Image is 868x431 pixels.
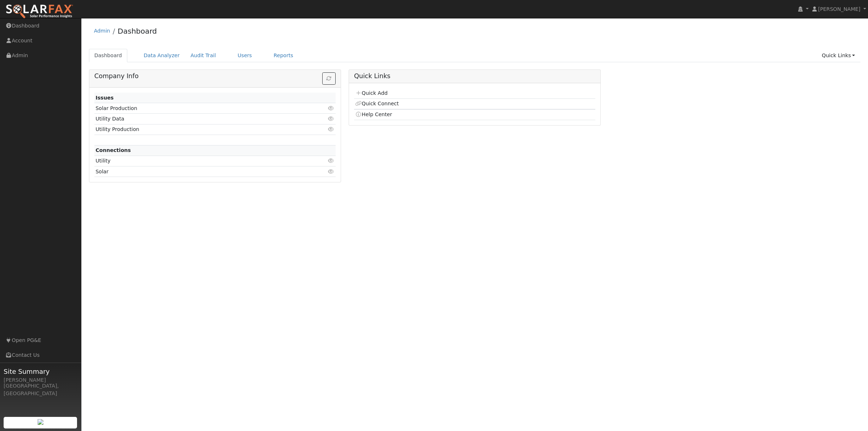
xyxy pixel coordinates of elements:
a: Reports [268,49,299,62]
a: Dashboard [89,49,128,62]
td: Utility Data [94,114,297,124]
h5: Company Info [94,72,336,80]
div: [PERSON_NAME] [4,376,77,384]
i: Click to view [328,169,335,174]
a: Quick Connect [355,101,399,106]
img: SolarFax [5,4,73,19]
a: Dashboard [118,27,157,35]
a: Audit Trail [185,49,221,62]
strong: Connections [95,147,131,153]
td: Utility Production [94,124,297,135]
td: Utility [94,156,297,166]
img: retrieve [38,419,43,425]
a: Data Analyzer [138,49,185,62]
td: Solar Production [94,103,297,114]
div: [GEOGRAPHIC_DATA], [GEOGRAPHIC_DATA] [4,382,77,397]
a: Quick Add [355,90,387,96]
i: Click to view [328,127,335,132]
h5: Quick Links [354,72,595,80]
a: Admin [94,28,110,34]
span: [PERSON_NAME] [818,6,860,12]
i: Click to view [328,158,335,163]
span: Site Summary [4,367,77,376]
td: Solar [94,166,297,177]
i: Click to view [328,116,335,121]
a: Help Center [355,111,392,117]
a: Users [232,49,258,62]
a: Quick Links [816,49,860,62]
strong: Issues [95,95,114,101]
i: Click to view [328,106,335,111]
